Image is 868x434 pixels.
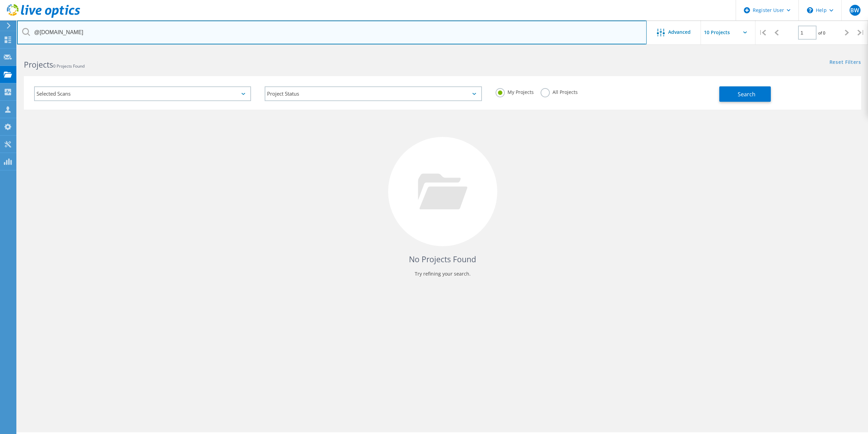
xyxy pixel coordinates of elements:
a: Reset Filters [829,60,861,66]
span: BW [850,8,859,13]
div: | [755,20,769,45]
p: Try refining your search. [31,268,854,279]
svg: \n [807,7,813,13]
label: All Projects [541,88,578,95]
b: Projects [24,59,53,70]
span: Advanced [668,30,691,34]
button: Search [719,86,771,102]
a: Live Optics Dashboard [7,14,80,19]
div: Selected Scans [34,86,251,101]
input: Search projects by name, owner, ID, company, etc [17,20,647,44]
span: of 0 [818,30,825,36]
div: Project Status [265,86,482,101]
label: My Projects [496,88,534,95]
h4: No Projects Found [31,254,854,265]
div: | [854,20,868,45]
span: 0 Projects Found [53,63,85,69]
span: Search [738,90,755,98]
